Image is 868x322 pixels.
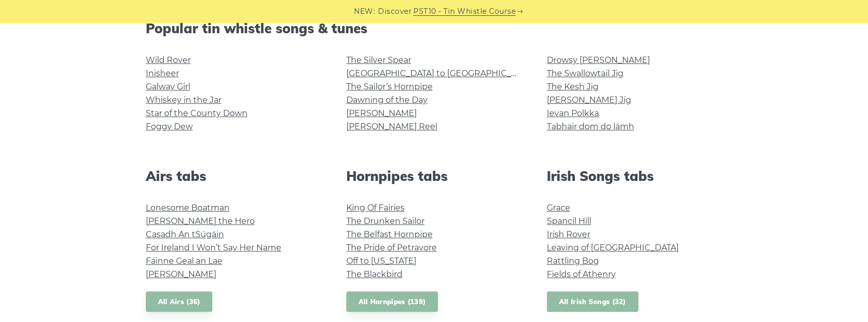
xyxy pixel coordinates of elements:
[346,243,437,252] a: The Pride of Petravore
[547,55,650,65] a: Drowsy [PERSON_NAME]
[146,55,191,65] a: Wild Rover
[346,82,433,91] a: The Sailor’s Hornpipe
[146,256,222,266] a: Fáinne Geal an Lae
[146,243,281,252] a: For Ireland I Won’t Say Her Name
[547,229,590,239] a: Irish Rover
[547,203,570,213] a: Grace
[547,82,598,91] a: The Kesh Jig
[146,108,248,118] a: Star of the County Down
[346,168,522,184] h2: Hornpipes tabs
[547,291,638,312] a: All Irish Songs (32)
[146,229,224,239] a: Casadh An tSúgáin
[346,229,433,239] a: The Belfast Hornpipe
[146,20,723,36] h2: Popular tin whistle songs & tunes
[346,55,411,65] a: The Silver Spear
[547,68,624,78] a: The Swallowtail Jig
[354,6,375,17] span: NEW:
[346,216,425,226] a: The Drunken Sailor
[547,243,679,252] a: Leaving of [GEOGRAPHIC_DATA]
[547,122,634,131] a: Tabhair dom do lámh
[346,291,438,312] a: All Hornpipes (139)
[146,95,221,105] a: Whiskey in the Jar
[146,216,255,226] a: [PERSON_NAME] the Hero
[346,256,416,266] a: Off to [US_STATE]
[547,256,599,266] a: Rattling Bog
[547,216,591,226] a: Spancil Hill
[346,95,428,105] a: Dawning of the Day
[146,68,179,78] a: Inisheer
[146,82,190,91] a: Galway Girl
[413,6,516,17] a: PST10 - Tin Whistle Course
[378,6,412,17] span: Discover
[346,203,405,213] a: King Of Fairies
[146,203,230,213] a: Lonesome Boatman
[146,122,193,131] a: Foggy Dew
[346,68,535,78] a: [GEOGRAPHIC_DATA] to [GEOGRAPHIC_DATA]
[547,95,631,105] a: [PERSON_NAME] Jig
[547,168,723,184] h2: Irish Songs tabs
[346,122,437,131] a: [PERSON_NAME] Reel
[146,168,322,184] h2: Airs tabs
[146,269,216,279] a: [PERSON_NAME]
[346,269,403,279] a: The Blackbird
[547,269,616,279] a: Fields of Athenry
[146,291,213,312] a: All Airs (36)
[547,108,599,118] a: Ievan Polkka
[346,108,417,118] a: [PERSON_NAME]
